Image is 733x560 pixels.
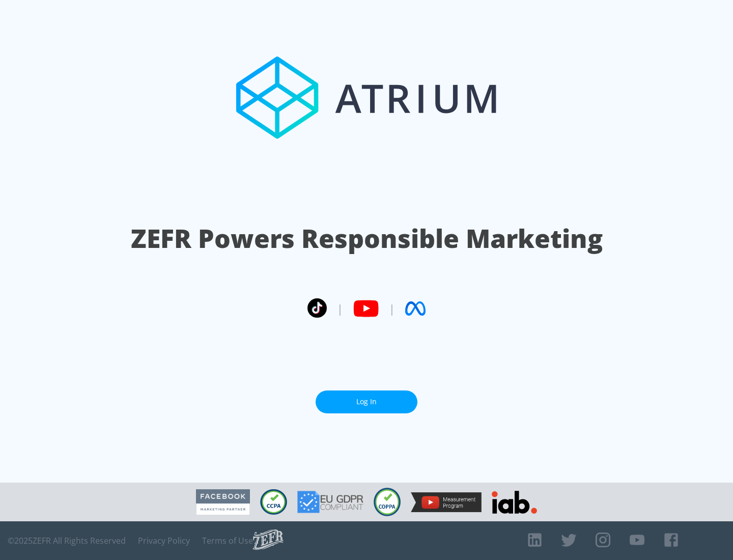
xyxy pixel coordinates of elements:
a: Privacy Policy [138,536,190,546]
span: © 2025 ZEFR All Rights Reserved [8,536,126,546]
span: | [337,301,343,316]
a: Log In [316,390,417,413]
span: | [389,301,395,316]
img: CCPA Compliant [260,489,287,515]
img: YouTube Measurement Program [411,492,482,512]
img: Facebook Marketing Partner [196,489,250,515]
img: IAB [492,491,537,514]
h1: ZEFR Powers Responsible Marketing [131,221,603,256]
a: Terms of Use [202,536,253,546]
img: GDPR Compliant [297,491,363,513]
img: COPPA Compliant [374,488,401,516]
